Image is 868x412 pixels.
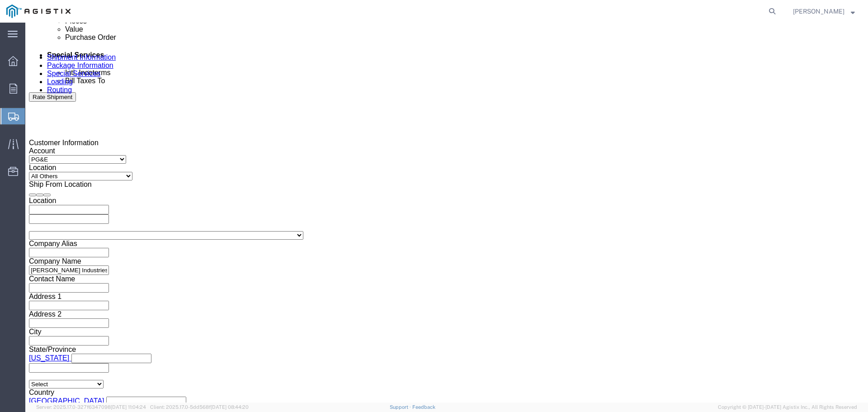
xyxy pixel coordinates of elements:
span: [DATE] 11:04:24 [111,404,146,410]
span: Copyright © [DATE]-[DATE] Agistix Inc., All Rights Reserved [718,403,857,411]
span: Chris Edmond [793,6,844,16]
img: logo [6,5,71,18]
button: [PERSON_NAME] [793,6,855,17]
span: Client: 2025.17.0-5dd568f [150,404,249,410]
iframe: FS Legacy Container [25,23,868,403]
a: Support [390,404,412,410]
span: [DATE] 08:44:20 [211,404,249,410]
a: Feedback [412,404,435,410]
span: Server: 2025.17.0-327f6347098 [36,404,146,410]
